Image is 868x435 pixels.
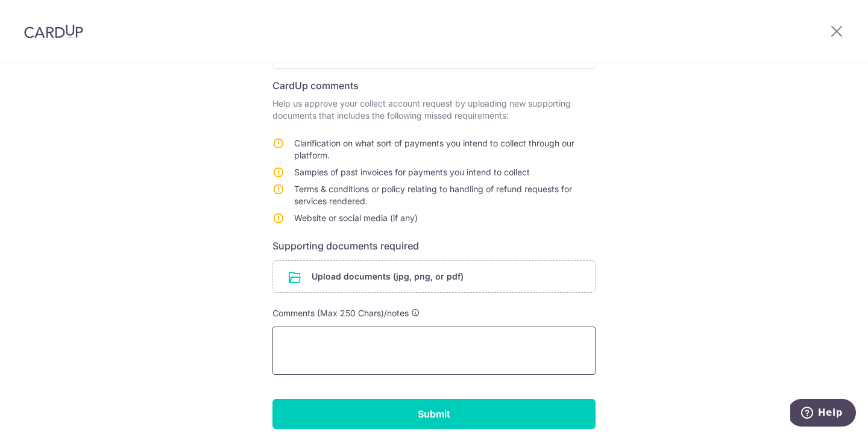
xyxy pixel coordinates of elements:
span: Clarification on what sort of payments you intend to collect through our platform. [294,138,574,160]
iframe: Opens a widget where you can find more information [790,399,856,429]
h6: Supporting documents required [272,239,596,253]
span: Website or social media (if any) [294,213,418,223]
span: Samples of past invoices for payments you intend to collect [294,167,530,177]
div: Upload documents (jpg, png, or pdf) [272,260,596,293]
h6: CardUp comments [272,78,596,93]
span: Comments (Max 250 Chars)/notes [272,308,409,318]
img: CardUp [24,24,83,39]
span: Terms & conditions or policy relating to handling of refund requests for services rendered. [294,184,572,206]
p: Help us approve your collect account request by uploading new supporting documents that includes ... [272,98,596,122]
input: Submit [272,399,596,429]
